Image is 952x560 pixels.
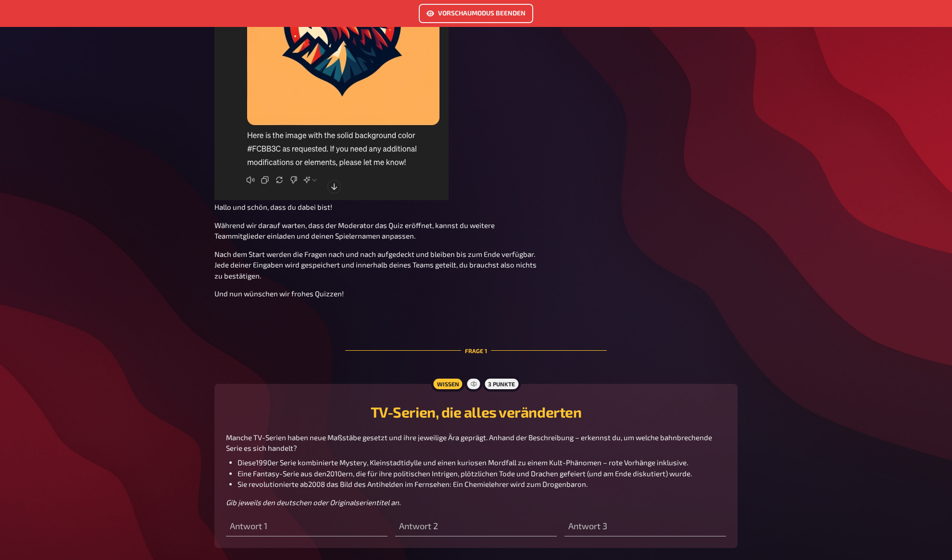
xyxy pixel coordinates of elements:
span: Nach dem Start werden die Fragen nach und nach aufgedeckt und bleiben bis zum Ende verfügbar. Jed... [214,250,538,280]
span: Sie revolutionierte ab2008 das Bild des Antihelden im Fernsehen: Ein Chemielehrer wird zum Drogen... [238,480,588,488]
span: Und nun wünschen wir frohes Quizzen! [214,289,344,298]
div: Wissen [431,376,464,392]
input: Antwort 2 [395,517,557,536]
span: Während wir darauf warten, dass der Moderator das Quiz eröffnet, kannst du weitere Teammitglieder... [214,221,496,241]
div: 3 Punkte [482,376,521,392]
div: Frage 1 [345,323,607,378]
span: Hallo und schön, dass du dabei bist! [214,203,332,211]
span: Eine Fantasy-Serie aus den2010ern, die für ihre politischen Intrigen, plötzlichen Tode und Drache... [238,469,692,478]
a: Vorschaumodus beenden [419,4,533,23]
span: Manche TV-Serien haben neue Maßstäbe gesetzt und ihre jeweilige Ära geprägt. Anhand der Beschreib... [226,433,714,453]
span: Diese1990er Serie kombinierte Mystery, Kleinstadtidylle und einen kuriosen Mordfall zu einem Kult... [238,458,688,467]
input: Antwort 1 [226,517,388,536]
input: Antwort 3 [564,517,726,536]
h2: TV-Serien, die alles veränderten [226,403,726,420]
span: Gib jeweils den deutschen oder Originalserientitel an. [226,498,401,507]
